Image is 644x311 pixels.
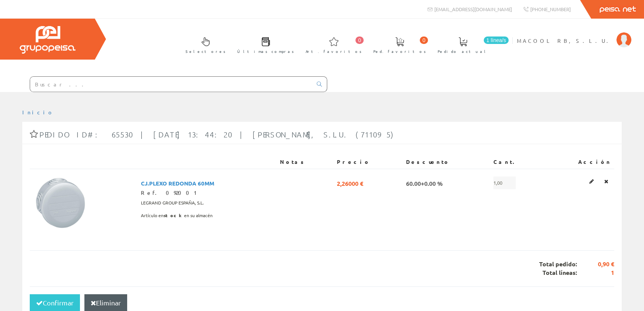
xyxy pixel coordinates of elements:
span: 60.00+0.00 % [406,177,443,189]
a: 1 línea/s Pedido actual [430,31,511,58]
div: Total pedido: Total líneas: [30,250,614,286]
span: Últimas compras [237,48,294,55]
span: LEGRAND GROUP ESPAÑA, S.L. [141,197,204,209]
th: Precio [334,155,403,169]
span: [PHONE_NUMBER] [530,6,571,12]
span: Selectores [186,48,226,55]
span: Pedido ID#: 65530 | [DATE] 13:44:20 | [PERSON_NAME], S.L.U. (711095) [39,130,396,139]
th: Acción [546,155,614,169]
span: 1 línea/s [484,37,509,44]
img: Grupo Peisa [20,26,75,54]
th: Descuento [403,155,490,169]
a: Eliminar [602,177,611,186]
a: Selectores [178,31,229,58]
span: 0,90 € [577,260,614,269]
input: Buscar ... [30,77,312,92]
div: Ref. 092001 [141,189,274,197]
span: MACOOL RB, S.L.U. [517,37,613,44]
b: stock [164,212,184,218]
span: 0 [420,37,428,44]
span: 1 [577,269,614,277]
a: Editar [587,177,596,186]
span: 1,00 [493,177,516,189]
span: Art. favoritos [306,48,362,55]
a: Últimas compras [230,31,298,58]
span: [EMAIL_ADDRESS][DOMAIN_NAME] [434,6,512,12]
span: 2,26000 € [337,177,363,189]
a: MACOOL RB, S.L.U. [517,31,631,38]
span: 0 [355,37,364,44]
span: Artículo en en su almacén [141,209,213,222]
span: Ped. favoritos [373,48,426,55]
th: Notas [277,155,334,169]
a: Inicio [22,109,54,115]
span: CJ.PLEXO REDONDA 60MM [141,177,214,189]
img: Foto artículo CJ.PLEXO REDONDA 60MM (150x150) [33,177,88,232]
span: Pedido actual [438,48,488,55]
th: Cant. [490,155,546,169]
